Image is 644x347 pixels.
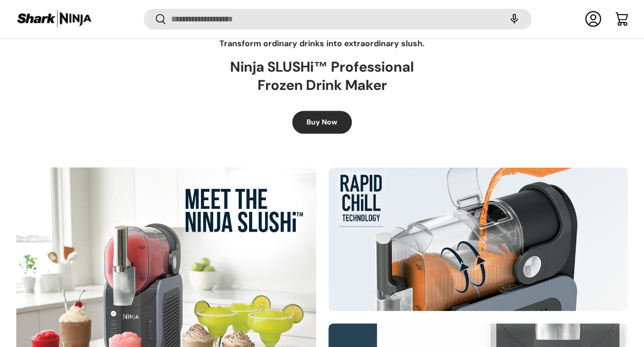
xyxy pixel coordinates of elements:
speech-search-button: Search by voice [498,8,530,30]
p: Transform ordinary drinks into extraordinary slush. [16,38,628,50]
a: Buy Now [292,111,352,134]
img: Shark Ninja Philippines [16,9,93,29]
h2: Ninja SLUSHi™ Professional Frozen Drink Maker [170,58,475,94]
